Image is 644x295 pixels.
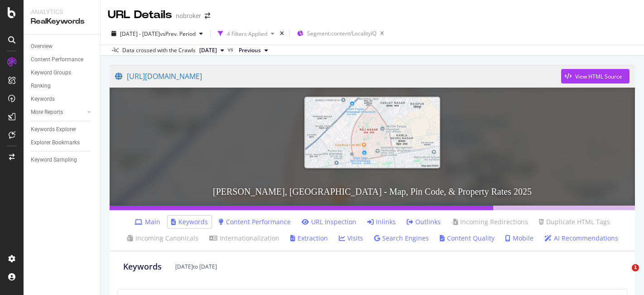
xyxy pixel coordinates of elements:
a: Content Performance [31,55,94,64]
img: Raj Nagar, Ghaziabad - Map, Pin Code, & Property Rates 2025 [304,97,440,168]
a: Incoming Redirections [452,217,528,226]
span: Previous [239,46,261,54]
div: nobroker [176,11,201,20]
a: Visits [339,234,363,243]
a: Content Quality [440,234,495,243]
div: Data crossed with the Crawls [122,46,196,54]
a: Explorer Bookmarks [31,138,94,147]
div: Analytics [31,7,93,16]
a: Duplicate HTML Tags [539,217,610,226]
a: Search Engines [374,234,429,243]
button: Previous [235,45,272,56]
div: Keywords Explorer [31,125,76,134]
div: More Reports [31,108,63,117]
a: URL Inspection [302,217,356,226]
a: Keywords [31,94,94,104]
div: RealKeywords [31,16,93,27]
a: Overview [31,42,94,51]
div: Ranking [31,81,51,91]
div: Keywords [123,261,162,273]
a: Outlinks [407,217,441,226]
div: Keyword Groups [31,68,71,78]
div: View HTML Source [575,73,622,80]
div: Keywords [31,94,55,104]
div: arrow-right-arrow-left [205,13,210,19]
span: 1 [632,264,639,271]
a: Incoming Canonicals [127,234,198,243]
span: [DATE] - [DATE] [120,30,160,38]
span: 2025 Sep. 1st [199,46,217,54]
iframe: Intercom live chat [613,264,635,286]
a: Internationalization [209,234,279,243]
h3: [PERSON_NAME], [GEOGRAPHIC_DATA] - Map, Pin Code, & Property Rates 2025 [110,177,635,206]
button: View HTML Source [561,69,630,84]
button: [DATE] [196,45,228,56]
div: [DATE] to [DATE] [175,263,217,270]
a: Keyword Groups [31,68,94,78]
a: Keyword Sampling [31,155,94,165]
div: URL Details [108,7,172,23]
a: Keywords [171,217,208,226]
a: AI Recommendations [544,234,618,243]
a: Content Performance [219,217,291,226]
a: Keywords Explorer [31,125,94,134]
span: Segment: content/LocalityIQ [307,29,376,37]
div: Keyword Sampling [31,155,77,165]
button: [DATE] - [DATE]vsPrev. Period [108,26,207,41]
a: Ranking [31,81,94,91]
div: Explorer Bookmarks [31,138,80,147]
a: Main [135,217,160,226]
div: 4 Filters Applied [227,30,267,38]
a: [URL][DOMAIN_NAME] [115,65,561,88]
div: Content Performance [31,55,83,64]
div: times [278,29,286,38]
span: vs Prev. Period [160,30,196,38]
a: More Reports [31,108,85,117]
a: Inlinks [367,217,396,226]
a: Mobile [505,234,533,243]
a: Extraction [290,234,328,243]
span: vs [228,45,235,54]
button: 4 Filters Applied [214,26,278,41]
div: Overview [31,42,53,51]
button: Segment:content/LocalityIQ [293,26,388,41]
